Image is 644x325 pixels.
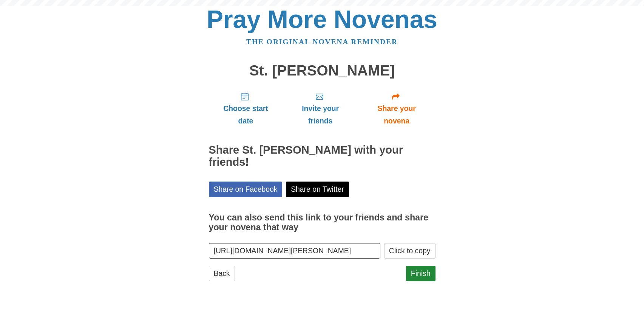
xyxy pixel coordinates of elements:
[290,102,350,127] span: Invite your friends
[209,213,436,232] h3: You can also send this link to your friends and share your novena that way
[406,266,436,281] a: Finish
[283,86,358,131] a: Invite your friends
[207,5,437,33] a: Pray More Novenas
[286,182,349,197] a: Share on Twitter
[366,102,428,127] span: Share your novena
[358,86,436,131] a: Share your novena
[209,144,436,168] h2: Share St. [PERSON_NAME] with your friends!
[209,63,436,79] h1: St. [PERSON_NAME]
[209,266,235,281] a: Back
[216,102,275,127] span: Choose start date
[384,243,436,259] button: Click to copy
[209,182,283,197] a: Share on Facebook
[209,86,283,131] a: Choose start date
[246,38,398,46] a: The original novena reminder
